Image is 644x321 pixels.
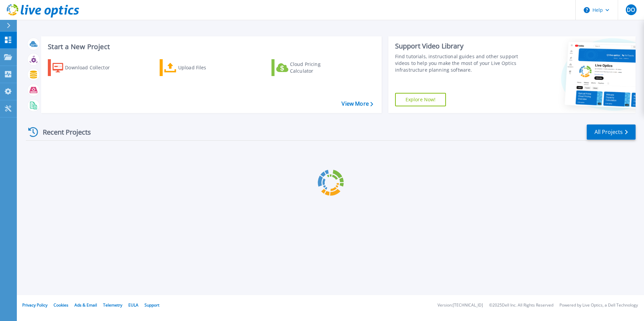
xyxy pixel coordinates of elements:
a: View More [342,101,373,107]
li: © 2025 Dell Inc. All Rights Reserved [489,303,553,308]
h3: Start a New Project [48,43,373,50]
div: Upload Files [178,61,232,74]
a: Ads & Email [74,302,97,308]
div: Recent Projects [26,124,100,140]
li: Powered by Live Optics, a Dell Technology [559,303,638,308]
a: Download Collector [48,59,123,76]
div: Find tutorials, instructional guides and other support videos to help you make the most of your L... [395,53,521,73]
div: Cloud Pricing Calculator [290,61,344,74]
a: Cloud Pricing Calculator [271,59,347,76]
a: EULA [128,302,138,308]
a: Privacy Policy [22,302,47,308]
a: Cookies [54,302,68,308]
span: DO [627,7,635,12]
div: Download Collector [65,61,119,74]
a: Support [144,302,159,308]
a: Telemetry [103,302,122,308]
a: Upload Files [160,59,235,76]
a: All Projects [587,124,636,140]
a: Explore Now! [395,93,446,106]
div: Support Video Library [395,42,521,50]
li: Version: [TECHNICAL_ID] [438,303,483,308]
